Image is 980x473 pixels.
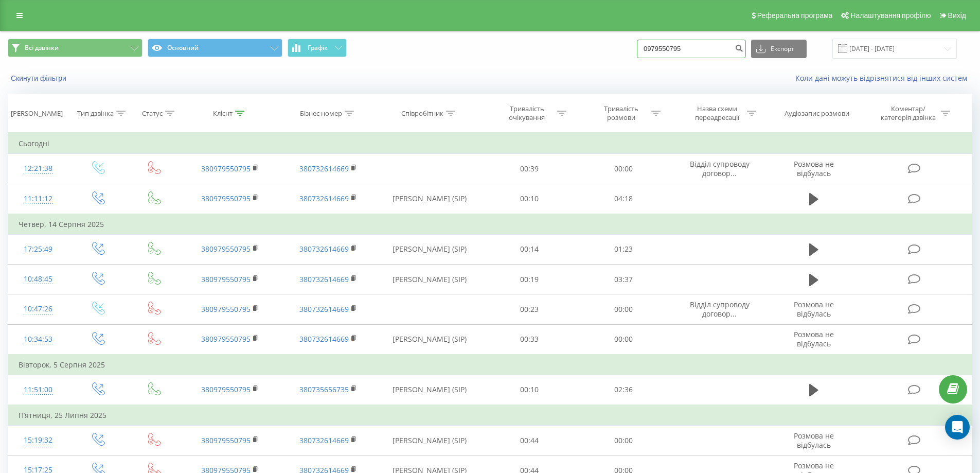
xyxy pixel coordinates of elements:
[19,430,58,450] div: 15:19:32
[201,274,251,284] a: 380979550795
[8,39,142,57] button: Всі дзвінки
[483,184,577,214] td: 00:10
[25,44,59,52] span: Всі дзвінки
[201,304,251,314] a: 380979550795
[19,329,58,349] div: 10:34:53
[577,184,671,214] td: 04:18
[794,159,834,178] span: Розмова не відбулась
[299,244,349,254] a: 380732614669
[377,234,483,264] td: [PERSON_NAME] (SIP)
[19,239,58,259] div: 17:25:49
[377,426,483,456] td: [PERSON_NAME] (SIP)
[8,214,972,235] td: Четвер, 14 Серпня 2025
[142,109,163,118] div: Статус
[377,265,483,294] td: [PERSON_NAME] (SIP)
[201,334,251,344] a: 380979550795
[689,104,744,122] div: Назва схеми переадресації
[299,435,349,445] a: 380732614669
[794,431,834,450] span: Розмова не відбулась
[577,154,671,184] td: 00:00
[377,375,483,405] td: [PERSON_NAME] (SIP)
[299,384,349,394] a: 380735656735
[213,109,233,118] div: Клієнт
[878,104,938,122] div: Коментар/категорія дзвінка
[8,405,972,426] td: П’ятниця, 25 Липня 2025
[794,329,834,348] span: Розмова не відбулась
[288,39,347,57] button: Графік
[8,133,972,154] td: Сьогодні
[577,375,671,405] td: 02:36
[201,435,251,445] a: 380979550795
[794,300,834,319] span: Розмова не відбулась
[690,300,750,319] span: Відділ супроводу договор...
[377,324,483,355] td: [PERSON_NAME] (SIP)
[577,324,671,355] td: 00:00
[11,109,63,118] div: [PERSON_NAME]
[201,164,251,173] a: 380979550795
[77,109,114,118] div: Тип дзвінка
[500,104,555,122] div: Тривалість очікування
[690,159,750,178] span: Відділ супроводу договор...
[483,324,577,355] td: 00:33
[948,11,966,20] span: Вихід
[19,269,58,289] div: 10:48:45
[577,234,671,264] td: 01:23
[795,73,972,83] a: Коли дані можуть відрізнятися вiд інших систем
[577,265,671,294] td: 03:37
[8,74,72,83] button: Скинути фільтри
[19,380,58,400] div: 11:51:00
[483,234,577,264] td: 00:14
[483,265,577,294] td: 00:19
[401,109,443,118] div: Співробітник
[19,159,58,179] div: 12:21:38
[483,375,577,405] td: 00:10
[483,294,577,324] td: 00:23
[299,304,349,314] a: 380732614669
[201,194,251,203] a: 380979550795
[201,384,251,394] a: 380979550795
[577,426,671,456] td: 00:00
[300,109,342,118] div: Бізнес номер
[785,109,849,118] div: Аудіозапис розмови
[19,189,58,209] div: 11:11:12
[483,154,577,184] td: 00:39
[637,40,746,58] input: Пошук за номером
[945,415,970,440] div: Open Intercom Messenger
[757,11,833,20] span: Реферальна програма
[850,11,931,20] span: Налаштування профілю
[299,194,349,203] a: 380732614669
[308,44,328,51] span: Графік
[377,184,483,214] td: [PERSON_NAME] (SIP)
[751,40,807,58] button: Експорт
[483,426,577,456] td: 00:44
[299,274,349,284] a: 380732614669
[148,39,282,57] button: Основний
[594,104,649,122] div: Тривалість розмови
[19,299,58,319] div: 10:47:26
[8,355,972,375] td: Вівторок, 5 Серпня 2025
[577,294,671,324] td: 00:00
[201,244,251,254] a: 380979550795
[299,334,349,344] a: 380732614669
[299,164,349,173] a: 380732614669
